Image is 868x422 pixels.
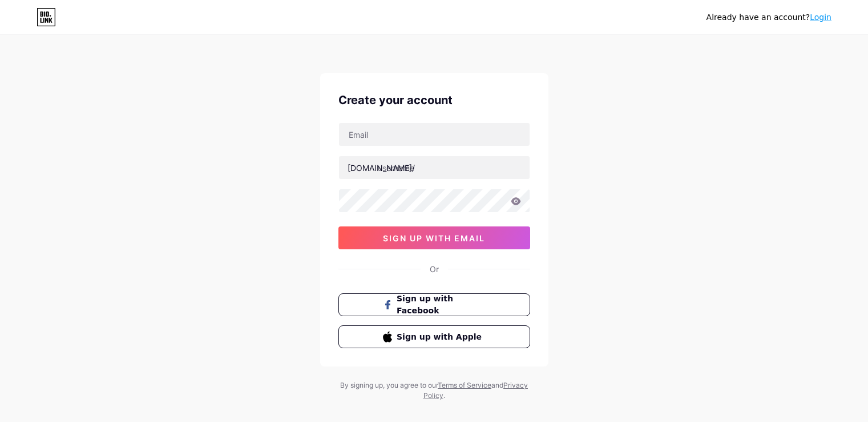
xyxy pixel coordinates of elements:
div: Or [430,263,439,275]
div: By signing up, you agree to our and . [337,380,531,401]
a: Login [810,13,831,22]
input: Email [339,123,530,146]
input: username [339,156,530,179]
span: Sign up with Apple [397,331,485,343]
button: Sign up with Facebook [338,293,530,316]
span: sign up with email [383,233,485,243]
button: Sign up with Apple [338,325,530,348]
div: Already have an account? [706,11,831,23]
div: [DOMAIN_NAME]/ [348,162,415,174]
div: Create your account [338,91,530,109]
a: Terms of Service [438,381,491,389]
span: Sign up with Facebook [397,293,485,317]
button: sign up with email [338,226,530,249]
